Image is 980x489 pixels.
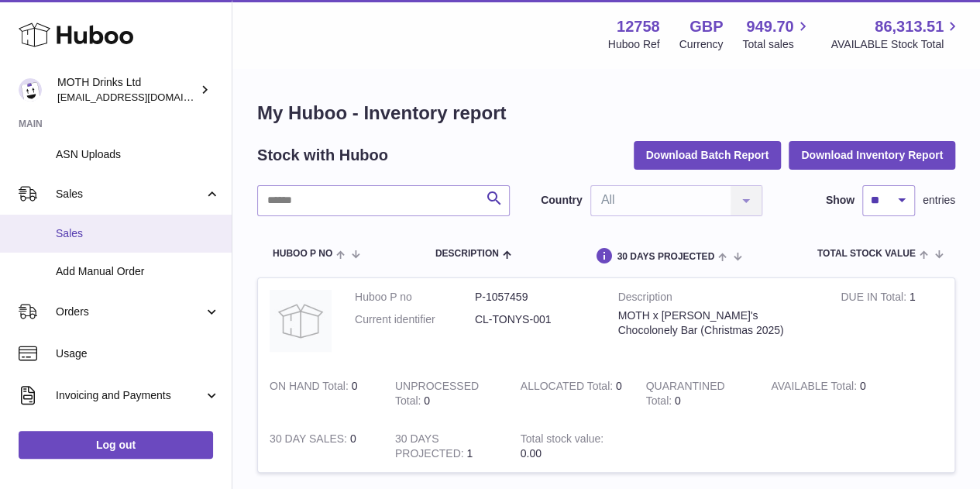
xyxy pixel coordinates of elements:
strong: 30 DAYS PROJECTED [395,432,467,463]
img: orders@mothdrinks.com [19,78,42,102]
span: Invoicing and Payments [56,388,204,403]
label: Country [541,193,583,208]
a: 949.70 Total sales [742,16,811,52]
span: 30 DAYS PROJECTED [617,252,714,262]
span: 86,313.51 [875,16,944,37]
td: 1 [383,420,509,473]
button: Download Inventory Report [789,141,955,169]
span: 949.70 [746,16,793,37]
td: 0 [509,367,634,420]
div: MOTH x [PERSON_NAME]'s Chocolonely Bar (Christmas 2025) [618,308,818,338]
span: ASN Uploads [56,147,220,162]
td: 1 [829,278,954,367]
span: Huboo P no [273,249,332,259]
strong: UNPROCESSED Total [395,380,479,411]
dd: CL-TONYS-001 [475,312,595,327]
span: Total sales [742,37,811,52]
span: Usage [56,346,220,361]
strong: 12758 [617,16,660,37]
span: Description [435,249,499,259]
strong: GBP [689,16,723,37]
button: Download Batch Report [634,141,782,169]
img: product image [270,290,332,352]
label: Show [826,193,854,208]
span: [EMAIL_ADDRESS][DOMAIN_NAME] [57,91,228,103]
strong: Total stock value [521,432,603,449]
span: Sales [56,187,204,201]
td: 0 [258,420,383,473]
td: 0 [258,367,383,420]
td: 0 [383,367,509,420]
span: Total stock value [817,249,916,259]
span: Orders [56,305,204,319]
strong: 30 DAY SALES [270,432,350,449]
strong: ALLOCATED Total [521,380,616,396]
strong: AVAILABLE Total [771,380,859,396]
strong: ON HAND Total [270,380,352,396]
strong: DUE IN Total [841,291,909,307]
div: Huboo Ref [608,37,660,52]
dt: Current identifier [355,312,475,327]
td: 0 [759,367,885,420]
h1: My Huboo - Inventory report [257,101,955,126]
h2: Stock with Huboo [257,145,388,166]
div: MOTH Drinks Ltd [57,75,197,105]
dd: P-1057459 [475,290,595,305]
a: Log out [19,431,213,459]
span: AVAILABLE Stock Total [830,37,961,52]
span: 0.00 [521,447,542,460]
span: entries [923,193,955,208]
dt: Huboo P no [355,290,475,305]
strong: QUARANTINED Total [645,380,724,411]
span: 0 [675,394,681,407]
span: Add Manual Order [56,264,220,279]
span: Sales [56,226,220,241]
strong: Description [618,290,818,308]
div: Currency [679,37,724,52]
a: 86,313.51 AVAILABLE Stock Total [830,16,961,52]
